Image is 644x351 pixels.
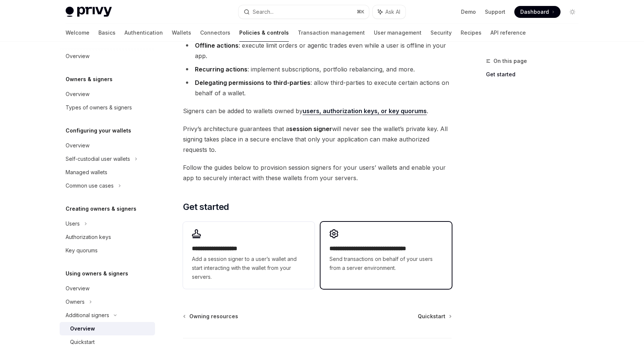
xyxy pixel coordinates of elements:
div: Overview [66,90,89,99]
div: Managed wallets [66,168,107,177]
div: Authorization keys [66,233,111,242]
a: Connectors [200,24,230,42]
span: Follow the guides below to provision session signers for your users’ wallets and enable your app ... [183,162,452,183]
a: Basics [98,24,116,42]
a: Transaction management [298,24,365,42]
button: Search...⌘K [239,5,369,19]
span: Ask AI [385,8,400,16]
a: User management [374,24,422,42]
div: Owners [66,297,85,306]
li: : implement subscriptions, portfolio rebalancing, and more. [183,64,452,74]
a: Recipes [461,24,482,42]
div: Key quorums [66,246,98,255]
a: Get started [486,68,584,80]
a: Support [485,8,505,16]
a: Overview [60,322,155,335]
strong: session signer [289,125,332,133]
li: : allow third-parties to execute certain actions on behalf of a wallet. [183,77,452,98]
div: Overview [66,52,89,61]
div: Quickstart [70,338,95,347]
li: : execute limit orders or agentic trades even while a user is offline in your app. [183,40,452,61]
span: On this page [493,57,527,66]
a: Demo [461,8,476,16]
div: Self-custodial user wallets [66,154,130,163]
a: Types of owners & signers [60,101,155,114]
button: Toggle dark mode [566,6,578,18]
span: ⌘ K [357,9,364,15]
a: Quickstart [418,313,451,320]
a: Managed wallets [60,166,155,179]
span: Owning resources [189,313,238,320]
a: Overview [60,50,155,63]
div: Overview [66,141,89,150]
div: Additional signers [66,311,109,320]
strong: Recurring actions [195,66,247,73]
img: light logo [66,7,112,17]
a: Welcome [66,24,89,42]
a: API reference [490,24,526,42]
span: Quickstart [418,313,445,320]
span: Get started [183,201,229,213]
strong: Offline actions [195,42,239,49]
a: Security [430,24,452,42]
a: Key quorums [60,244,155,257]
a: **** **** **** *****Add a session signer to a user’s wallet and start interacting with the wallet... [183,222,314,289]
div: Overview [70,324,95,333]
span: Dashboard [520,8,549,16]
a: Dashboard [514,6,561,18]
a: Quickstart [60,335,155,349]
span: Signers can be added to wallets owned by . [183,106,452,116]
button: Ask AI [373,5,405,19]
a: Overview [60,282,155,295]
a: Overview [60,87,155,101]
h5: Creating owners & signers [66,204,136,213]
strong: Delegating permissions to third-parties [195,79,310,86]
h5: Configuring your wallets [66,126,131,135]
div: Search... [253,7,274,16]
div: Common use cases [66,181,114,190]
a: Wallets [172,24,191,42]
a: users, authorization keys, or key quorums [303,107,427,115]
h5: Owners & signers [66,75,113,84]
div: Users [66,219,80,228]
div: Types of owners & signers [66,103,132,112]
a: Overview [60,139,155,152]
h5: Using owners & signers [66,269,128,278]
div: Overview [66,284,89,293]
span: Add a session signer to a user’s wallet and start interacting with the wallet from your servers. [192,255,305,281]
span: Privy’s architecture guarantees that a will never see the wallet’s private key. All signing takes... [183,124,452,155]
a: Policies & controls [239,24,289,42]
a: Owning resources [184,313,238,320]
span: Send transactions on behalf of your users from a server environment. [329,255,443,272]
a: Authentication [124,24,163,42]
a: Authorization keys [60,230,155,244]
